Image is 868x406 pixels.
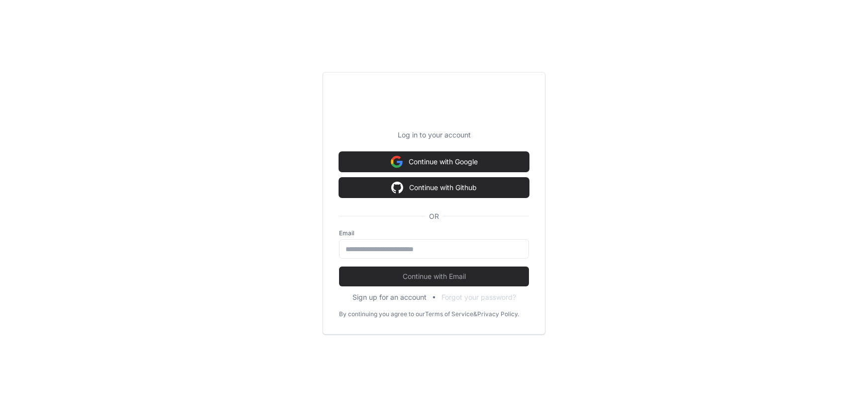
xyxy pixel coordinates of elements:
button: Continue with Email [339,267,529,286]
a: Terms of Service [425,310,473,318]
span: OR [425,211,443,221]
button: Continue with Google [339,152,529,172]
div: & [473,310,477,318]
div: By continuing you agree to our [339,310,425,318]
p: Log in to your account [339,130,529,140]
label: Email [339,229,529,237]
button: Sign up for an account [352,292,427,302]
a: Privacy Policy. [477,310,519,318]
button: Forgot your password? [441,292,516,302]
img: Sign in with google [391,152,403,172]
span: Continue with Email [339,271,529,281]
img: Sign in with google [391,178,403,198]
button: Continue with Github [339,178,529,198]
